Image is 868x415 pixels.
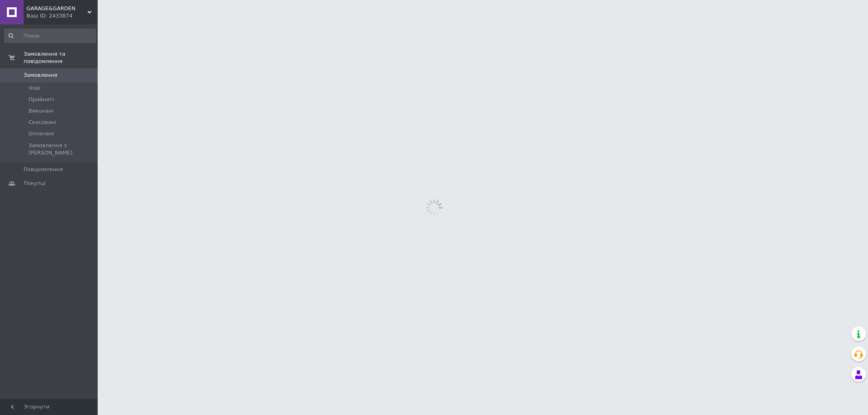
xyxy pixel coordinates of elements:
span: Повідомлення [24,166,63,173]
span: Оплачені [28,130,54,137]
span: Прийняті [28,96,54,103]
input: Пошук [4,28,96,43]
span: Скасовані [28,119,56,126]
span: Замовлення та повідомлення [24,50,98,65]
div: Ваш ID: 2433874 [26,12,98,20]
span: Виконані [28,107,54,115]
span: Покупці [24,180,46,187]
span: Нові [28,85,40,92]
span: GARAGE&GARDEN [26,5,87,12]
span: Замовлення [24,72,57,79]
span: Замовлення з [PERSON_NAME] [28,142,95,156]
